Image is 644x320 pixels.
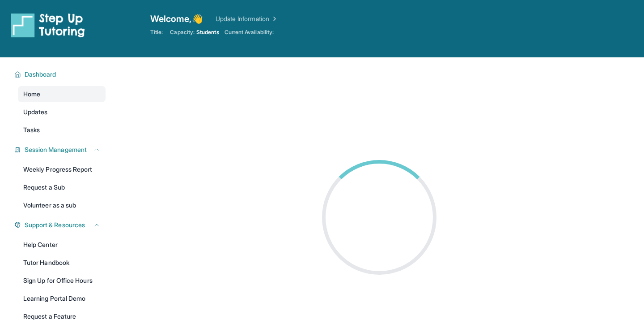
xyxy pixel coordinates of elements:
img: logo [11,13,85,38]
span: Updates [23,108,48,117]
span: Title: [150,29,163,36]
span: Tasks [23,125,40,134]
button: Session Management [21,145,100,154]
a: Learning Portal Demo [18,290,106,307]
a: Request a Sub [18,179,106,195]
button: Dashboard [21,70,100,79]
span: Students [196,29,219,36]
span: Session Management [25,145,87,154]
a: Sign Up for Office Hours [18,272,106,289]
a: Help Center [18,237,106,253]
a: Update Information [216,14,278,23]
a: Updates [18,104,106,120]
a: Tasks [18,122,106,138]
span: Capacity: [170,29,195,36]
img: Chevron Right [269,14,278,23]
a: Tutor Handbook [18,255,106,271]
span: Current Availability: [225,29,274,36]
span: Welcome, 👋 [150,13,203,25]
a: Weekly Progress Report [18,161,106,177]
span: Dashboard [25,70,56,79]
button: Support & Resources [21,221,100,229]
span: Support & Resources [25,221,85,229]
a: Home [18,86,106,102]
a: Volunteer as a sub [18,197,106,213]
span: Home [23,90,40,99]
